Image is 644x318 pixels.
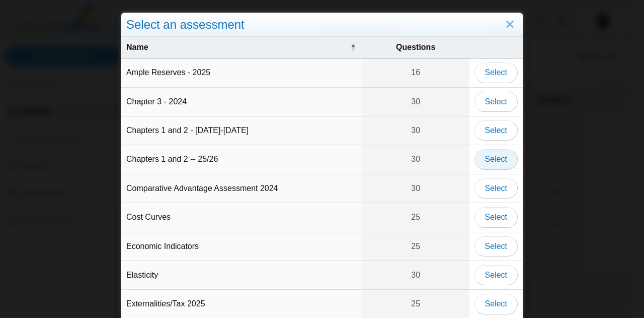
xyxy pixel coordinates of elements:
a: 25 [362,290,469,318]
button: Select [474,62,518,83]
span: Name : Activate to invert sorting [350,37,356,58]
span: Select [485,155,507,163]
button: Select [474,92,518,112]
span: Questions [396,43,435,51]
button: Select [474,178,518,199]
td: Cost Curves [121,203,362,232]
td: Elasticity [121,261,362,290]
button: Select [474,294,518,314]
button: Select [474,236,518,257]
div: Select an assessment [121,13,523,37]
a: 25 [362,203,469,231]
a: 30 [362,116,469,145]
td: Economic Indicators [121,232,362,261]
a: 25 [362,232,469,261]
span: Select [485,299,507,308]
button: Select [474,207,518,227]
button: Select [474,265,518,285]
span: Select [485,68,507,77]
a: Close [502,16,518,33]
td: Chapter 3 - 2024 [121,88,362,116]
span: Select [485,184,507,193]
span: Select [485,126,507,135]
a: 30 [362,261,469,289]
button: Select [474,120,518,141]
td: Comparative Advantage Assessment 2024 [121,174,362,203]
span: Select [485,97,507,106]
td: Chapters 1 and 2 -- 25/26 [121,145,362,174]
span: Select [485,242,507,250]
a: 30 [362,88,469,116]
a: 30 [362,145,469,173]
span: Select [485,271,507,279]
td: Ample Reserves - 2025 [121,58,362,87]
a: 16 [362,58,469,87]
td: Chapters 1 and 2 - [DATE]-[DATE] [121,116,362,145]
span: Select [485,213,507,221]
a: 30 [362,174,469,203]
span: Name [126,43,148,51]
button: Select [474,149,518,169]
